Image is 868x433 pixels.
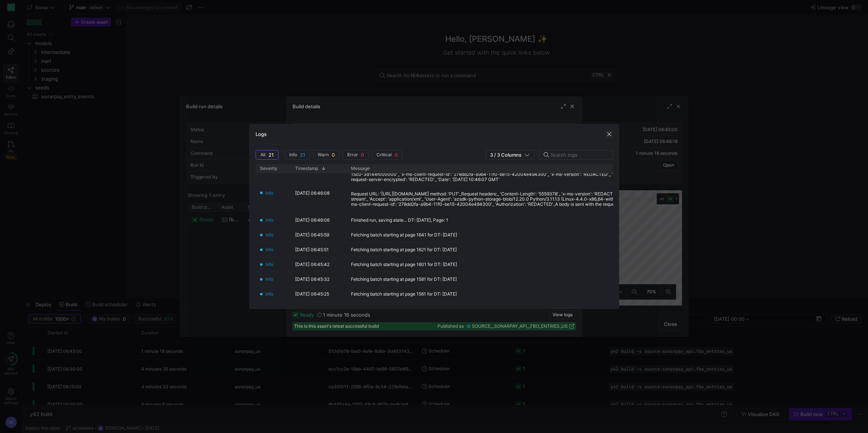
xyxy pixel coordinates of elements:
[351,166,370,171] span: Message
[351,277,457,282] div: Fetching batch starting at page 1581 for DT: [DATE]
[266,260,273,268] span: Info
[342,150,369,160] button: Error0
[266,231,273,239] span: Info
[332,152,335,158] span: 0
[351,247,457,252] div: Fetching batch starting at page 1621 for DT: [DATE]
[300,152,305,158] span: 21
[295,246,329,253] y42-timestamp-cell-renderer: [DATE] 06:45:51
[376,152,392,157] span: Critical
[395,152,398,158] span: 0
[268,152,274,158] span: 21
[490,152,524,158] span: 3 / 3 Columns
[351,167,707,182] div: Response status: 201_Response headers:_ 'Content-Length': '0'_ 'Server': 'Windows-Azure-Blob/1.0 ...
[361,152,364,158] span: 0
[266,167,273,175] span: Info
[266,216,273,224] span: Info
[295,167,330,175] y42-timestamp-cell-renderer: [DATE] 06:46:09
[351,191,707,207] div: Request URL: '[URL][DOMAIN_NAME] method: 'PUT'_Request headers:_ 'Content-Length': '5559378'_ 'x-...
[266,275,273,283] span: Info
[260,152,266,157] span: All
[295,216,330,224] y42-timestamp-cell-renderer: [DATE] 06:46:06
[295,166,318,171] span: Timestamp
[347,152,358,157] span: Error
[256,131,267,137] h3: Logs
[295,189,330,197] y42-timestamp-cell-renderer: [DATE] 06:46:08
[372,150,402,160] button: Critical0
[351,218,448,223] div: Finished run, saving state... DT: [DATE], Page: 1
[256,150,278,160] button: All21
[295,260,330,268] y42-timestamp-cell-renderer: [DATE] 06:45:42
[266,246,273,253] span: Info
[266,290,273,298] span: Info
[289,152,297,157] span: Info
[351,262,457,267] div: Fetching batch starting at page 1601 for DT: [DATE]
[318,152,329,157] span: Warn
[266,189,273,197] span: Info
[485,150,534,160] button: 3 / 3 Columns
[550,152,607,158] input: Search logs
[351,291,457,297] div: Fetching batch starting at page 1561 for DT: [DATE]
[295,231,329,239] y42-timestamp-cell-renderer: [DATE] 06:45:59
[351,232,457,238] div: Fetching batch starting at page 1641 for DT: [DATE]
[295,290,329,298] y42-timestamp-cell-renderer: [DATE] 06:45:25
[284,150,310,160] button: Info21
[313,150,340,160] button: Warn0
[295,275,330,283] y42-timestamp-cell-renderer: [DATE] 06:45:32
[260,166,277,171] span: Severity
